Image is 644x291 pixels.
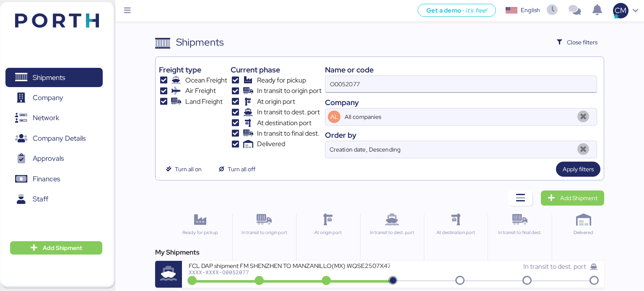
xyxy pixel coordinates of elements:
span: Staff [33,193,48,205]
span: Turn all on [175,164,202,174]
input: AL [343,108,573,125]
span: Approvals [33,152,64,165]
button: Turn all on [159,162,208,177]
button: Turn all off [212,162,262,177]
div: English [521,6,540,15]
span: In transit to dest. port [257,107,320,117]
span: Air Freight [185,86,216,96]
span: In transit to final dest. [257,129,319,139]
div: My Shipments [155,247,605,258]
div: Shipments [176,35,224,50]
div: Company [325,97,597,108]
div: At destination port [428,229,484,236]
span: In transit to dest. port [523,262,586,271]
button: Apply filters [556,162,600,177]
span: Ocean Freight [185,75,227,85]
span: Shipments [33,72,65,84]
span: Company Details [33,132,86,144]
div: Delivered [556,229,612,236]
span: At destination port [257,118,312,128]
span: Close filters [567,37,597,47]
span: In transit to origin port [257,86,322,96]
a: Shipments [5,68,103,87]
a: Finances [5,170,103,189]
a: Staff [5,190,103,209]
div: Order by [325,129,597,141]
button: Add Shipment [10,241,102,255]
a: Add Shipment [541,191,604,206]
span: Company [33,92,63,104]
a: Company [5,88,103,108]
span: Add Shipment [43,243,82,253]
span: Apply filters [563,164,594,174]
div: In transit to dest. port [364,229,420,236]
div: FCL DAP shipment FM SHENZHEN TO MANZANILLO(MX) WQSE2507X47 [189,262,390,269]
span: Add Shipment [560,193,597,203]
span: Delivered [257,139,285,149]
span: Finances [33,173,60,185]
div: Ready for pickup [172,229,229,236]
div: In transit to origin port [236,229,292,236]
div: Name or code [325,64,597,75]
button: Menu [120,4,135,18]
span: At origin port [257,97,295,107]
a: Approvals [5,149,103,168]
span: Land Freight [185,97,223,107]
div: Current phase [231,64,322,75]
div: In transit to final dest. [491,229,548,236]
span: CM [615,5,626,16]
div: At origin port [300,229,356,236]
div: Freight type [159,64,227,75]
div: XXXX-XXXX-O0052077 [189,269,390,275]
span: Network [33,112,59,124]
button: Close filters [550,35,605,50]
span: Turn all off [228,164,255,174]
span: Ready for pickup [257,75,306,85]
a: Network [5,108,103,128]
span: AL [330,112,338,121]
a: Company Details [5,129,103,148]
